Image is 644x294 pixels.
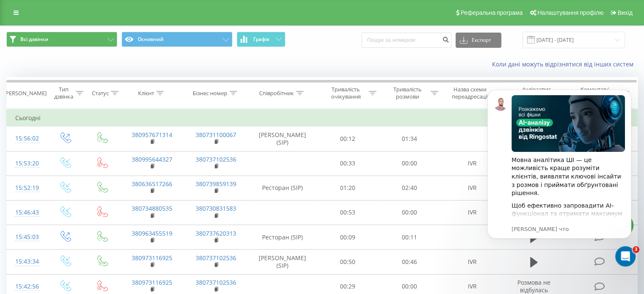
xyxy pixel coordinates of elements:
td: IVR [440,151,504,176]
td: 00:33 [317,151,379,176]
div: 15:56:02 [15,130,38,147]
td: Ресторан (SIP) [248,176,317,200]
td: 00:50 [317,250,379,274]
div: Тривалість очікування [325,86,367,100]
a: 380737102536 [196,254,236,262]
button: Експорт [456,33,501,48]
div: Співробітник [259,90,294,97]
input: Пошук за номером [362,33,451,48]
span: Налаштування профілю [537,9,603,16]
td: 00:00 [379,151,440,176]
span: Всі дзвінки [20,36,48,43]
a: 380737620313 [196,229,236,237]
td: 01:34 [379,126,440,151]
div: Тривалість розмови [386,86,428,100]
td: 00:09 [317,225,379,250]
td: [PERSON_NAME] (SIP) [248,126,317,151]
a: 380730831583 [196,204,236,212]
a: Коли дані можуть відрізнятися вiд інших систем [492,60,638,68]
a: 380995644327 [132,155,172,163]
div: Бізнес номер [193,90,227,97]
div: 15:52:19 [15,180,38,196]
span: Вихід [618,9,633,16]
td: 00:12 [317,126,379,151]
span: 3 [633,246,639,253]
td: 00:11 [379,225,440,250]
a: 380973116925 [132,254,172,262]
a: 380737102536 [196,155,236,163]
button: Графік [237,32,285,47]
td: IVR [440,250,504,274]
td: 02:40 [379,176,440,200]
div: [PERSON_NAME] [4,90,47,97]
td: IVR [440,176,504,200]
div: 15:53:20 [15,155,38,172]
td: 00:00 [379,200,440,225]
td: 00:53 [317,200,379,225]
td: 01:20 [317,176,379,200]
td: IVR [440,200,504,225]
span: Розмова не відбулась [517,278,550,294]
div: Статус [92,90,109,97]
div: Тип дзвінка [53,86,73,100]
td: [PERSON_NAME] (SIP) [248,250,317,274]
a: 380963455519 [132,229,172,237]
a: 380737102536 [196,278,236,286]
td: 00:46 [379,250,440,274]
div: 15:43:34 [15,253,38,270]
div: 15:46:43 [15,204,38,221]
iframe: Intercom notifications сообщение [475,77,644,271]
div: 15:45:03 [15,229,38,245]
button: Основний [122,32,232,47]
div: Клієнт [138,90,154,97]
td: Сьогодні [7,110,638,126]
a: 380957671314 [132,131,172,139]
div: Назва схеми переадресації [448,86,492,100]
iframe: Intercom live chat [615,246,636,267]
a: 380731100067 [196,131,236,139]
a: 380973116925 [132,278,172,286]
a: 380734880535 [132,204,172,212]
span: Графік [253,36,270,42]
td: Ресторан (SIP) [248,225,317,250]
button: Всі дзвінки [6,32,117,47]
a: 380636517266 [132,180,172,188]
span: Реферальна програма [461,9,523,16]
a: 380739859139 [196,180,236,188]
